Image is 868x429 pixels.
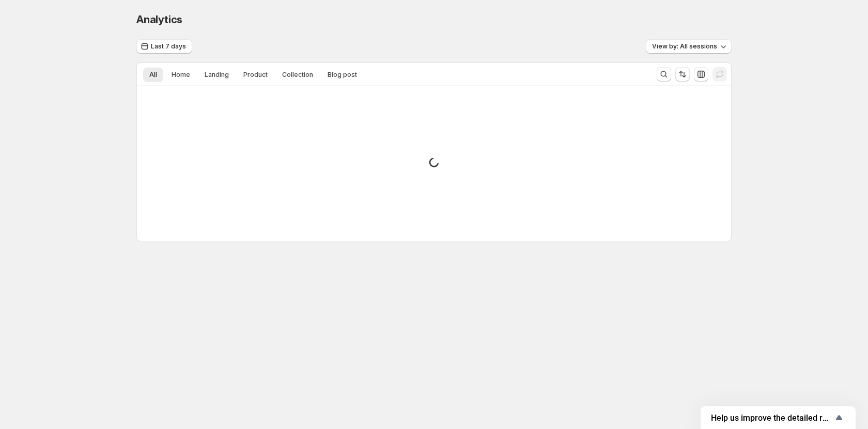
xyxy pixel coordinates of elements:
span: Home [172,71,190,79]
span: Help us improve the detailed report for A/B campaigns [711,413,833,423]
button: Show survey - Help us improve the detailed report for A/B campaigns [711,411,845,424]
span: Collection [282,71,313,79]
button: View by: All sessions [646,39,732,54]
span: Analytics [136,13,182,26]
span: Blog post [328,71,357,79]
span: View by: All sessions [652,42,717,51]
button: Sort the results [675,67,690,81]
button: Last 7 days [136,39,192,54]
span: Last 7 days [151,42,186,51]
span: All [149,71,157,79]
button: Search and filter results [657,67,671,81]
span: Landing [205,71,229,79]
span: Product [243,71,268,79]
